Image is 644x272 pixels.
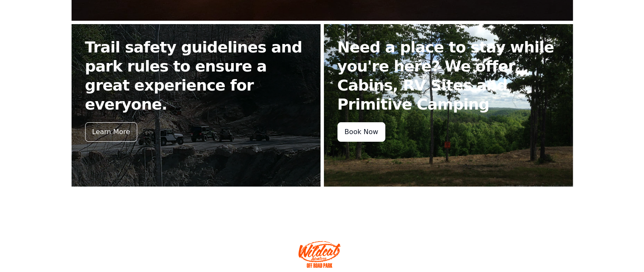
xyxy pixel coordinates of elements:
[299,241,341,268] img: Wildcat Offroad park
[337,122,386,142] div: Book Now
[85,38,307,114] h2: Trail safety guidelines and park rules to ensure a great experience for everyone.
[337,38,559,114] h2: Need a place to stay while you're here? We offer Cabins, RV Sites and Primitive Camping
[324,24,573,187] a: Need a place to stay while you're here? We offer Cabins, RV Sites and Primitive Camping Book Now
[85,122,137,142] div: Learn More
[72,24,321,187] a: Trail safety guidelines and park rules to ensure a great experience for everyone. Learn More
